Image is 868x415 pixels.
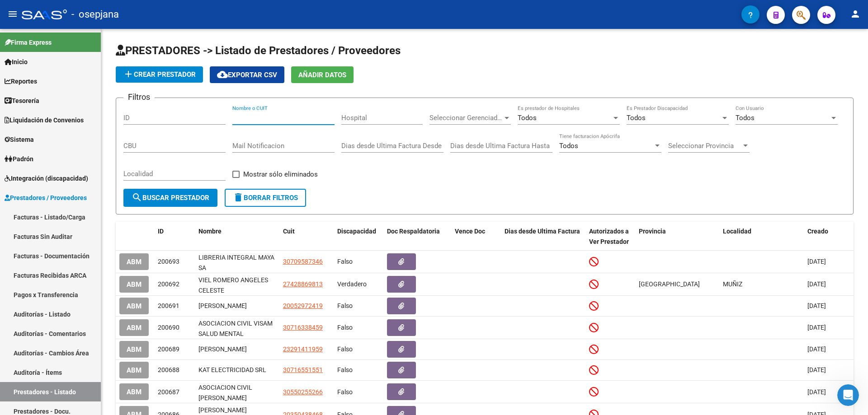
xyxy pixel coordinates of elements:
datatable-header-cell: Discapacidad [334,222,383,252]
h3: Filtros [123,91,155,103]
span: Liquidación de Convenios [5,115,84,125]
mat-icon: delete [233,192,244,203]
span: Todos [559,142,578,150]
span: - osepjana [71,5,119,24]
span: Verdadero [337,280,367,288]
span: [DATE] [807,302,826,309]
span: Provincia [639,228,666,235]
div: KAT ELECTRICIDAD SRL [198,365,276,375]
span: Vence Doc [455,228,485,235]
datatable-header-cell: Creado [804,222,854,252]
span: 200689 [158,345,179,353]
span: [DATE] [807,258,826,265]
button: ABM [119,253,149,270]
mat-icon: menu [7,9,18,19]
datatable-header-cell: Autorizados a Ver Prestador [585,222,635,252]
div: ASOCIACION CIVIL VISAM SALUD MENTAL [198,318,276,337]
span: Dias desde Ultima Factura [505,228,580,235]
span: [DATE] [807,345,826,353]
span: Falso [337,366,353,373]
datatable-header-cell: Vence Doc [451,222,501,252]
div: [PERSON_NAME] [198,344,276,354]
span: ABM [127,280,142,289]
span: Doc Respaldatoria [387,228,440,235]
span: Creado [807,228,828,235]
button: ABM [119,362,149,378]
span: Nombre [198,228,222,235]
datatable-header-cell: Cuit [279,222,334,252]
div: [PERSON_NAME] [198,301,276,311]
span: Autorizados a Ver Prestador [589,228,629,245]
span: 200688 [158,366,179,373]
span: ABM [127,345,142,354]
span: Todos [736,114,755,122]
datatable-header-cell: Provincia [635,222,720,252]
button: ABM [119,341,149,358]
button: ABM [119,319,149,336]
datatable-header-cell: ID [154,222,195,252]
span: PRESTADORES -> Listado de Prestadores / Proveedores [116,44,401,57]
button: Buscar Prestador [123,189,217,207]
span: 30550255266 [283,388,323,396]
span: Reportes [5,76,37,86]
mat-icon: person [850,9,861,19]
span: Prestadores / Proveedores [5,193,87,203]
button: Exportar CSV [210,66,284,83]
span: Todos [627,114,646,122]
span: Sistema [5,135,34,145]
span: ID [158,228,164,235]
span: 30716338459 [283,324,323,331]
span: Discapacidad [337,228,376,235]
iframe: Intercom live chat [837,384,859,406]
div: ASOCIACION CIVIL [PERSON_NAME] [198,382,276,401]
span: ABM [127,324,142,332]
mat-icon: search [132,192,142,203]
span: Padrón [5,154,33,164]
span: Borrar Filtros [233,194,298,202]
span: 200693 [158,258,179,265]
mat-icon: cloud_download [217,69,228,80]
span: [GEOGRAPHIC_DATA] [639,280,700,288]
div: VIEL ROMERO ANGELES CELESTE [198,275,276,294]
span: 200690 [158,324,179,331]
span: ABM [127,388,142,396]
span: 30709587346 [283,258,323,265]
span: 20052972419 [283,302,323,309]
datatable-header-cell: Localidad [719,222,804,252]
mat-icon: add [123,69,134,79]
span: 27428869813 [283,280,323,288]
span: Seleccionar Gerenciador [429,114,503,122]
span: Falso [337,345,353,353]
span: [DATE] [807,324,826,331]
datatable-header-cell: Dias desde Ultima Factura [501,222,585,252]
span: [DATE] [807,366,826,373]
span: MUÑIZ [723,280,742,288]
span: ABM [127,258,142,266]
button: ABM [119,298,149,314]
button: Borrar Filtros [225,189,306,207]
span: Integración (discapacidad) [5,173,88,183]
span: Firma Express [5,37,52,47]
span: 200691 [158,302,179,309]
button: Crear Prestador [116,66,203,83]
span: [DATE] [807,280,826,288]
span: Falso [337,258,353,265]
datatable-header-cell: Doc Respaldatoria [383,222,451,252]
span: [DATE] [807,388,826,396]
span: ABM [127,302,142,310]
span: Localidad [723,228,751,235]
div: LIBRERIA INTEGRAL MAYA SA [198,252,276,271]
span: Tesorería [5,96,39,106]
span: Crear Prestador [123,70,196,79]
span: ABM [127,366,142,374]
span: 200692 [158,280,179,288]
span: Mostrar sólo eliminados [243,169,318,180]
span: Añadir Datos [298,71,346,79]
span: Seleccionar Provincia [668,142,741,150]
span: Falso [337,388,353,396]
span: 23291411959 [283,345,323,353]
span: Exportar CSV [217,71,277,79]
span: Inicio [5,57,28,67]
span: 30716551551 [283,366,323,373]
span: Falso [337,302,353,309]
